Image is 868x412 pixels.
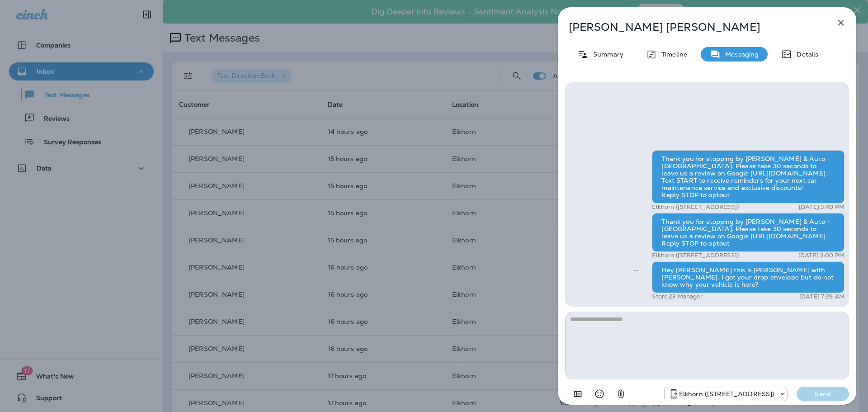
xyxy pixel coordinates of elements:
p: Elkhorn ([STREET_ADDRESS]) [652,204,739,211]
button: Select an emoji [590,385,609,403]
p: [PERSON_NAME] [PERSON_NAME] [569,21,816,33]
p: Summary [589,51,623,58]
p: Details [792,51,818,58]
button: Add in a premade template [569,385,587,403]
p: Store 23 Manager [652,293,702,300]
div: Hey [PERSON_NAME] this is [PERSON_NAME] with [PERSON_NAME]. I got your drop envelope but do not k... [652,261,844,293]
p: [DATE] 3:40 PM [799,204,844,211]
p: [DATE] 7:29 AM [799,293,844,300]
div: +1 (402) 502-7400 [665,388,788,399]
p: Elkhorn ([STREET_ADDRESS]) [679,390,775,398]
div: Thank you for stopping by [PERSON_NAME] & Auto - [GEOGRAPHIC_DATA]. Please take 30 seconds to lea... [652,213,844,252]
p: Elkhorn ([STREET_ADDRESS]) [652,252,739,259]
p: Timeline [657,51,687,58]
div: Thank you for stopping by [PERSON_NAME] & Auto - [GEOGRAPHIC_DATA]. Please take 30 seconds to lea... [652,150,844,204]
span: Sent [634,265,638,274]
p: Messaging [721,51,759,58]
p: [DATE] 3:00 PM [798,252,844,259]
